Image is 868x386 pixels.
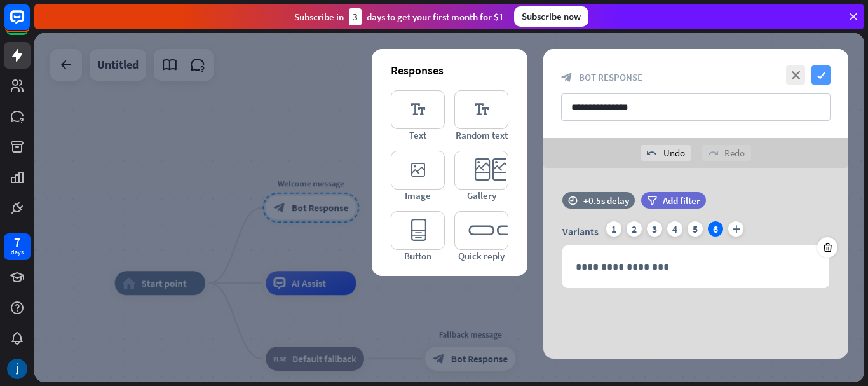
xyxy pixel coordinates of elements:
div: 7 [14,237,20,248]
i: check [811,65,831,85]
button: Open LiveChat chat widget [10,5,48,43]
i: undo [647,148,657,158]
div: 5 [688,221,703,237]
i: time [568,196,578,205]
i: redo [708,148,718,158]
div: Subscribe now [514,6,588,27]
div: 6 [708,221,723,237]
div: Subscribe in days to get your first month for $1 [294,8,504,25]
div: 1 [606,221,621,237]
div: Redo [702,145,751,161]
div: Undo [641,145,691,161]
i: plus [728,221,743,237]
div: 2 [627,221,642,237]
i: close [786,65,805,85]
div: 3 [647,221,662,237]
i: block_bot_response [561,72,573,83]
span: Bot Response [579,71,642,83]
i: filter [647,196,657,205]
span: Variants [562,225,599,238]
div: +0.5s delay [583,195,629,207]
div: days [11,248,24,257]
a: 7 days [4,233,31,260]
span: Add filter [663,195,700,207]
div: 3 [349,8,362,25]
div: 4 [667,221,682,237]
